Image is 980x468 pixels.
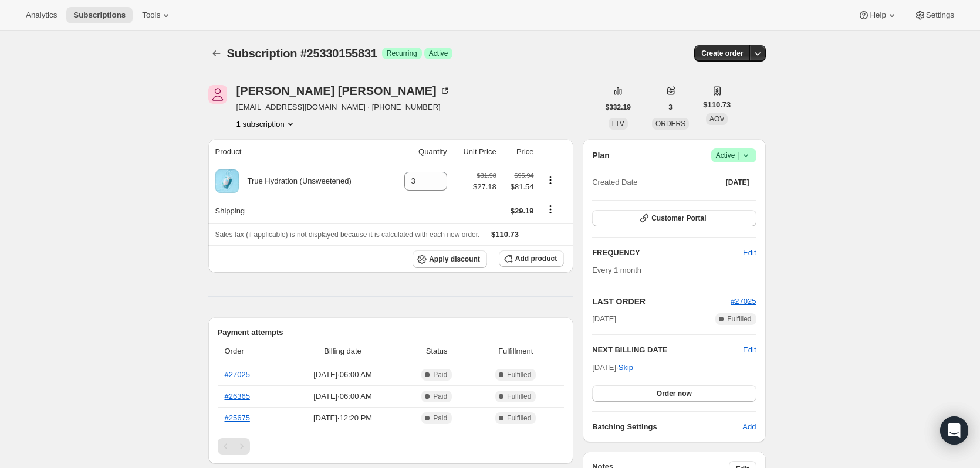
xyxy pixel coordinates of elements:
th: Shipping [208,198,389,223]
div: True Hydration (Unsweetened) [239,175,352,187]
span: Help [870,11,886,20]
h2: NEXT BILLING DATE [592,344,743,356]
th: Product [208,139,389,165]
span: [DATE] · [592,363,633,372]
small: $31.98 [477,172,496,179]
button: Add product [499,250,564,267]
th: Price [500,139,538,165]
a: #25675 [225,413,250,422]
span: Every 1 month [592,266,641,274]
span: Fulfilled [507,392,531,401]
span: [DATE] [726,178,749,187]
button: 3 [661,99,680,116]
div: [PERSON_NAME] [PERSON_NAME] [236,85,451,97]
span: 3 [668,103,673,112]
button: Settings [907,7,961,23]
button: Customer Portal [592,210,756,226]
h2: Payment attempts [218,327,565,338]
span: Tools [142,11,160,20]
img: product img [215,169,239,193]
span: $332.19 [606,103,631,112]
span: [DATE] · 06:00 AM [286,391,399,402]
span: [EMAIL_ADDRESS][DOMAIN_NAME] · [PHONE_NUMBER] [236,101,451,113]
th: Quantity [389,139,451,165]
button: Skip [611,358,640,377]
button: Subscriptions [208,45,225,62]
span: Paid [433,392,447,401]
h2: Plan [592,150,610,161]
span: LTV [612,120,624,128]
span: [DATE] · 12:20 PM [286,412,399,424]
span: $29.19 [511,206,534,215]
span: Skip [619,362,633,374]
span: Status [406,345,467,357]
span: Billing date [286,345,399,357]
span: Add product [515,254,557,263]
button: Create order [694,45,750,62]
span: [DATE] [592,313,616,325]
span: $81.54 [503,181,534,193]
span: Subscriptions [73,11,126,20]
button: Subscriptions [66,7,133,23]
span: Paid [433,413,447,423]
span: [DATE] · 06:00 AM [286,369,399,381]
th: Unit Price [451,139,500,165]
button: Tools [135,7,179,23]
span: Analytics [26,11,57,20]
span: Create order [701,49,743,58]
a: #27025 [225,370,250,379]
span: Fulfilled [507,413,531,423]
small: $95.94 [514,172,533,179]
span: Edit [743,247,756,259]
button: Product actions [236,118,296,130]
button: Product actions [541,174,560,186]
h6: Batching Settings [592,421,742,433]
span: Created Date [592,177,637,188]
a: #26365 [225,392,250,401]
span: | [738,151,739,160]
span: Paid [433,370,447,379]
h2: LAST ORDER [592,296,731,307]
span: Fulfilled [507,370,531,379]
span: Settings [926,11,954,20]
button: Help [851,7,904,23]
span: Fulfillment [474,345,557,357]
span: Add [742,421,756,433]
div: Open Intercom Messenger [940,416,968,445]
span: Recurring [387,49,417,58]
button: #27025 [731,296,756,307]
button: Edit [736,243,763,262]
button: Order now [592,385,756,402]
span: Sales tax (if applicable) is not displayed because it is calculated with each new order. [215,230,480,239]
span: AOV [709,115,724,123]
span: Active [716,150,752,161]
span: Customer Portal [651,213,706,223]
span: Subscription #25330155831 [227,47,377,60]
span: Apply discount [429,255,480,264]
span: Active [429,49,448,58]
nav: Pagination [218,438,565,455]
span: $27.18 [473,181,496,193]
h2: FREQUENCY [592,247,743,259]
button: Add [735,418,763,436]
button: Analytics [19,7,64,23]
span: $110.73 [491,230,519,239]
button: $332.19 [599,99,638,116]
span: $110.73 [703,99,731,111]
span: Order now [657,389,692,398]
button: Shipping actions [541,203,560,216]
button: Edit [743,344,756,356]
th: Order [218,338,283,364]
a: #27025 [731,297,756,306]
button: Apply discount [413,250,487,268]
button: [DATE] [719,174,756,191]
span: Judith Herzka [208,85,227,104]
span: ORDERS [655,120,685,128]
span: Fulfilled [727,314,751,324]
